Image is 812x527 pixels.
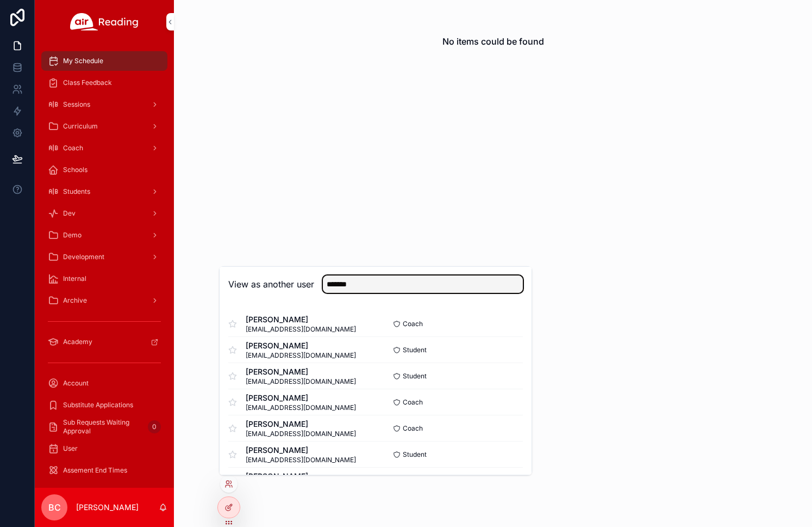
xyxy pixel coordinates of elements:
a: Sessions [41,95,167,114]
img: App logo [70,13,139,30]
h2: View as another user [228,278,314,291]
span: Internal [63,274,86,283]
a: User [41,439,167,458]
span: [EMAIL_ADDRESS][DOMAIN_NAME] [246,325,356,334]
a: Students [41,182,167,201]
span: Substitute Applications [63,401,133,409]
span: Schools [63,166,88,174]
span: My Schedule [63,57,103,65]
a: Schools [41,160,167,180]
span: Students [63,187,90,196]
a: Development [41,247,167,267]
span: [EMAIL_ADDRESS][DOMAIN_NAME] [246,351,356,360]
span: Development [63,253,104,261]
a: Class Feedback [41,73,167,93]
span: [EMAIL_ADDRESS][DOMAIN_NAME] [246,430,356,438]
a: Internal [41,269,167,289]
span: [EMAIL_ADDRESS][DOMAIN_NAME] [246,377,356,386]
span: [PERSON_NAME] [246,314,356,325]
span: User [63,444,78,453]
h2: No items could be found [442,35,544,48]
a: Sub Requests Waiting Approval0 [41,417,167,437]
a: Coach [41,138,167,158]
span: Coach [403,320,423,328]
span: Class Feedback [63,78,112,87]
a: My Schedule [41,51,167,71]
span: Account [63,379,89,388]
span: Sub Requests Waiting Approval [63,418,143,436]
span: Student [403,346,427,354]
a: Account [41,373,167,393]
span: Coach [63,144,83,152]
span: [PERSON_NAME] [246,419,356,430]
a: Dev [41,204,167,223]
a: Academy [41,332,167,352]
div: scrollable content [35,44,174,488]
a: Assement End Times [41,461,167,480]
span: Demo [63,231,82,240]
span: [PERSON_NAME] [246,471,356,482]
p: [PERSON_NAME] [76,502,139,513]
span: Assement End Times [63,466,127,475]
span: Academy [63,338,92,346]
span: Student [403,372,427,381]
a: Archive [41,291,167,310]
span: [PERSON_NAME] [246,366,356,377]
a: Demo [41,225,167,245]
span: Sessions [63,100,90,109]
span: [PERSON_NAME] [246,393,356,403]
span: Coach [403,424,423,433]
span: Coach [403,398,423,407]
span: [PERSON_NAME] [246,340,356,351]
span: BC [48,501,61,514]
div: 0 [148,420,161,433]
span: Archive [63,296,87,305]
span: [PERSON_NAME] [246,445,356,456]
a: Curriculum [41,117,167,136]
span: Student [403,450,427,459]
span: Dev [63,209,76,218]
span: [EMAIL_ADDRESS][DOMAIN_NAME] [246,403,356,412]
span: [EMAIL_ADDRESS][DOMAIN_NAME] [246,456,356,464]
a: Substitute Applications [41,395,167,415]
span: Curriculum [63,122,98,131]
